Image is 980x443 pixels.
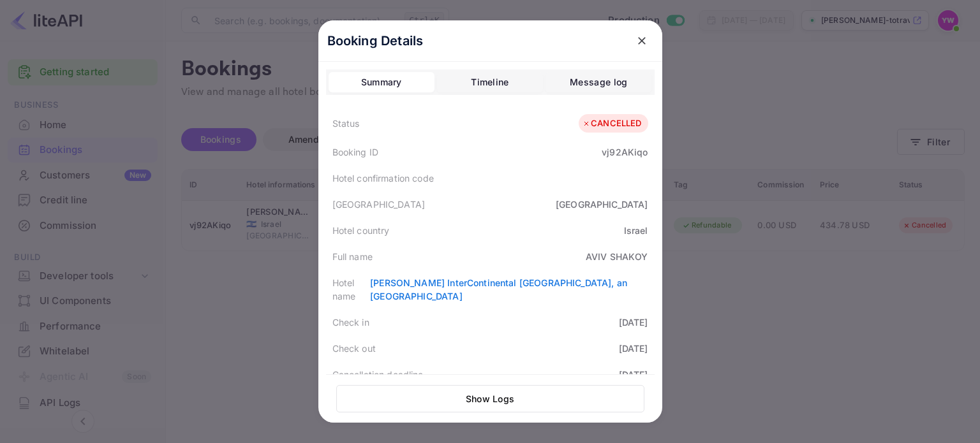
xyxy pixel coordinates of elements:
button: close [630,29,653,52]
div: Check out [332,342,376,355]
div: [DATE] [619,342,648,355]
button: Timeline [437,72,543,92]
div: Hotel confirmation code [332,171,434,185]
button: Show Logs [336,385,644,412]
button: Summary [329,72,434,92]
div: [DATE] [619,316,648,329]
div: Check in [332,316,369,329]
div: Summary [361,75,402,90]
a: [PERSON_NAME] InterContinental [GEOGRAPHIC_DATA], an [GEOGRAPHIC_DATA] [370,277,627,301]
div: Hotel country [332,224,390,237]
div: CANCELLED [582,117,641,130]
div: Booking ID [332,145,379,159]
div: Israel [624,224,648,237]
p: Booking Details [327,31,424,50]
div: Message log [570,75,627,90]
div: Hotel name [332,276,371,303]
div: AVIV SHAKOY [586,250,648,263]
div: [GEOGRAPHIC_DATA] [556,198,648,211]
div: Status [332,117,360,130]
div: vj92AKiqo [602,145,648,159]
div: Timeline [471,75,509,90]
button: Message log [546,72,651,92]
div: Full name [332,250,373,263]
div: Cancellation deadline [332,368,424,381]
div: [DATE] [619,368,648,381]
div: [GEOGRAPHIC_DATA] [332,198,426,211]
